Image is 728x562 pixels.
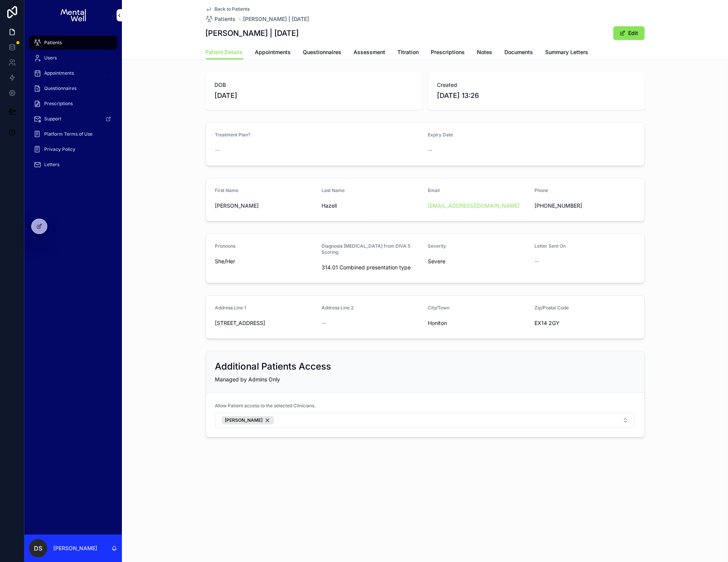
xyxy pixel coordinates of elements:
div: scrollable content [24,30,122,181]
span: Treatment Plan? [215,132,251,138]
p: [PERSON_NAME] [53,544,97,552]
span: Managed by Admins Only [215,376,280,383]
a: Letters [29,158,117,171]
span: Email [428,187,440,193]
span: Questionnaires [303,48,342,56]
button: Select Button [215,413,635,428]
span: Allow Patient access to the selected Clinicians. [215,403,316,409]
span: Prescriptions [44,101,73,107]
a: Users [29,51,117,65]
a: Appointments [29,66,117,80]
a: [EMAIL_ADDRESS][DOMAIN_NAME] [428,202,520,210]
a: Platform Terms of Use [29,127,117,141]
span: 314.01 Combined presentation type [322,264,422,271]
a: Back to Patients [206,6,250,12]
h1: [PERSON_NAME] | [DATE] [206,28,299,38]
span: Platform Terms of Use [44,131,93,137]
span: EX14 2GY [534,319,635,327]
span: Address Line 2 [322,305,354,311]
span: Back to Patients [215,6,250,12]
a: Questionnaires [29,82,117,95]
a: Appointments [255,45,291,61]
button: Edit [613,26,645,40]
a: Questionnaires [303,45,342,61]
span: Support [44,116,61,122]
a: Prescriptions [431,45,465,61]
span: Patients [215,15,236,23]
span: Honiton [428,319,529,327]
span: [DATE] 13:26 [437,90,635,101]
span: [DATE] [215,90,413,101]
span: [STREET_ADDRESS] [215,319,316,327]
span: [PERSON_NAME] [225,417,263,423]
span: Questionnaires [44,85,77,91]
span: -- [534,258,539,265]
span: Diagnosis [MEDICAL_DATA] from DIVA 5 Scoring [322,243,410,255]
span: Users [44,55,57,61]
h2: Additional Patients Access [215,360,331,373]
span: Expiry Date [428,132,453,138]
span: Phone [534,187,548,193]
span: Privacy Policy [44,146,75,152]
span: Letter Sent On [534,243,566,249]
a: Patients [29,36,117,50]
span: Appointments [255,48,291,56]
span: Documents [505,48,533,56]
img: App logo [61,9,85,21]
span: Zip/Postal Code [534,305,569,311]
a: Titration [398,45,419,61]
a: Prescriptions [29,97,117,110]
span: -- [428,146,433,154]
span: Pronouns [215,243,236,249]
span: She/Her [215,258,316,265]
span: Appointments [44,70,74,76]
span: Summary Letters [546,48,589,56]
span: Patients [44,40,62,46]
a: [PERSON_NAME] | [DATE] [243,15,309,23]
span: Severe [428,258,529,265]
a: Patient Details [206,45,243,60]
span: Prescriptions [431,48,465,56]
span: DOB [215,81,413,89]
span: [PHONE_NUMBER] [534,202,635,210]
span: [PERSON_NAME] [215,202,316,210]
span: Created [437,81,635,89]
span: DS [34,544,42,553]
a: Assessment [354,45,386,61]
span: Titration [398,48,419,56]
span: Last Name [322,187,345,193]
span: -- [215,146,220,154]
span: Patient Details [206,48,243,56]
span: Letters [44,162,59,168]
a: Notes [477,45,493,61]
a: Support [29,112,117,126]
span: Hazell [322,202,422,210]
span: -- [322,319,326,327]
span: Severity [428,243,446,249]
span: Assessment [354,48,386,56]
a: Summary Letters [546,45,589,61]
span: First Name [215,187,239,193]
a: Privacy Policy [29,143,117,156]
button: Unselect 447 [222,416,274,424]
a: Documents [505,45,533,61]
a: Patients [206,15,236,23]
span: City/Town [428,305,450,311]
span: Address Line 1 [215,305,246,311]
span: Notes [477,48,493,56]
